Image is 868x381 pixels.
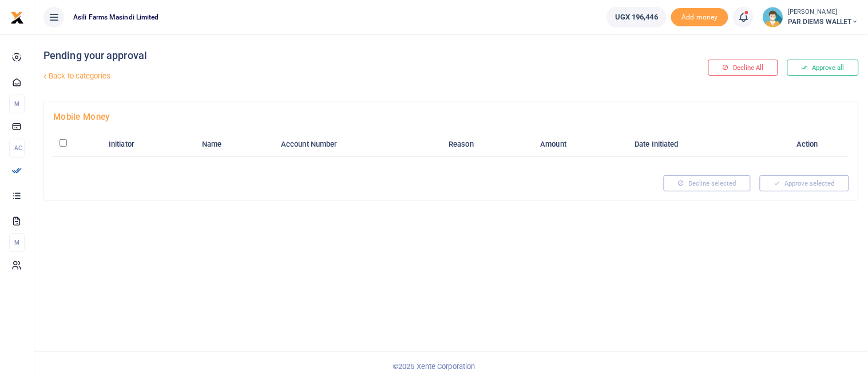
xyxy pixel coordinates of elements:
[763,7,859,28] a: profile-user [PERSON_NAME] PAR DIEMS WALLET
[787,60,859,76] button: Approve all
[788,17,859,27] span: PAR DIEMS WALLET
[534,132,628,156] th: Amount
[607,7,667,28] a: UGX 196,446
[766,132,849,156] th: Action
[615,11,658,23] span: UGX 196,446
[788,7,859,17] small: [PERSON_NAME]
[53,111,849,123] h4: Mobile Money
[41,66,584,86] a: Back to categories
[602,7,671,28] li: Wallet ballance
[671,8,728,27] li: Toup your wallet
[671,8,728,27] span: Add money
[43,49,584,62] h4: Pending your approval
[671,12,728,21] a: Add money
[763,7,783,28] img: profile-user
[69,12,164,22] span: Asili Farms Masindi Limited
[10,13,24,21] a: logo-small logo-large logo-large
[196,132,275,156] th: Name
[10,11,24,25] img: logo-small
[102,132,196,156] th: Initiator
[442,132,534,156] th: Reason
[708,60,778,76] button: Decline All
[9,95,25,113] li: M
[275,132,442,156] th: Account Number
[629,132,766,156] th: Date Initiated
[9,139,25,158] li: Ac
[9,233,25,252] li: M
